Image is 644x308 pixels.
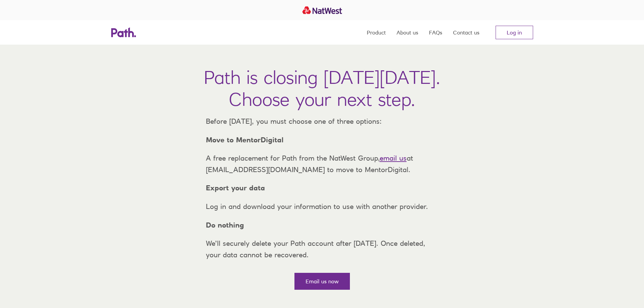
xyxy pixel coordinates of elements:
[206,221,244,229] strong: Do nothing
[453,20,479,45] a: Contact us
[200,152,444,175] p: A free replacement for Path from the NatWest Group, at [EMAIL_ADDRESS][DOMAIN_NAME] to move to Me...
[496,26,533,39] a: Log in
[380,154,407,162] a: email us
[200,116,444,127] p: Before [DATE], you must choose one of three options:
[429,20,442,45] a: FAQs
[397,20,418,45] a: About us
[367,20,386,45] a: Product
[294,273,350,290] a: Email us now
[206,136,284,144] strong: Move to MentorDigital
[200,201,444,212] p: Log in and download your information to use with another provider.
[206,184,265,192] strong: Export your data
[200,238,444,260] p: We’ll securely delete your Path account after [DATE]. Once deleted, your data cannot be recovered.
[204,66,440,110] h1: Path is closing [DATE][DATE]. Choose your next step.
